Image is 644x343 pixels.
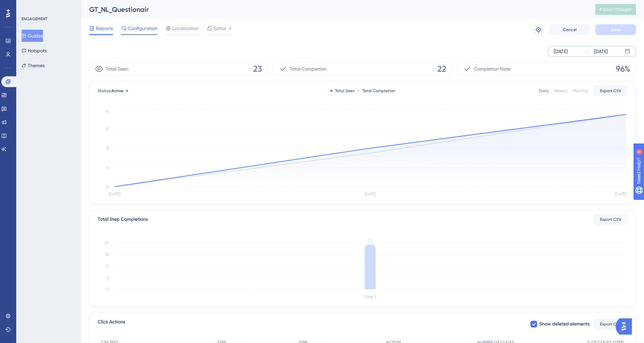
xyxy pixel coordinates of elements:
[594,47,608,55] div: [DATE]
[98,88,123,94] span: Status:
[539,88,549,94] div: Daily
[600,88,621,94] span: Export CSV
[98,318,125,330] span: Click Actions
[367,238,373,244] tspan: 23
[106,287,109,292] tspan: 0
[549,24,590,35] button: Cancel
[105,109,109,114] tspan: 16
[107,275,109,280] tspan: 6
[554,47,568,55] div: [DATE]
[109,192,120,196] tspan: [DATE]
[563,27,577,32] span: Cancel
[104,240,109,245] tspan: 24
[106,184,109,189] tspan: 0
[594,319,627,329] button: Export CSV
[89,5,578,14] div: GT_NL_Questionair
[98,215,148,223] div: Total Step Completions
[358,88,395,94] div: Total Completion
[105,127,109,131] tspan: 12
[599,7,632,12] span: Publish Changes
[214,24,226,32] span: Editor
[594,85,627,96] button: Export CSV
[22,45,47,57] button: Hotspots
[611,27,620,32] span: Save
[22,59,45,72] button: Themes
[106,165,109,170] tspan: 4
[16,2,42,10] span: Need Help?
[600,321,621,327] span: Export CSV
[600,217,621,222] span: Export CSV
[290,65,327,73] span: Total Completion
[106,65,128,73] span: Total Seen
[253,63,262,74] span: 23
[106,146,109,151] tspan: 8
[595,4,636,15] button: Publish Changes
[554,88,568,94] div: Weekly
[364,294,376,299] tspan: Step 1
[330,88,355,94] div: Total Seen
[594,214,627,225] button: Export CSV
[22,16,47,22] div: ENGAGEMENT
[539,320,590,328] span: Show deleted elements
[616,63,630,74] span: 96%
[105,264,109,268] tspan: 12
[437,63,446,74] span: 22
[364,192,376,196] tspan: [DATE]
[615,192,626,196] tspan: [DATE]
[595,24,636,35] button: Save
[128,24,158,32] span: Configuration
[96,24,113,32] span: Reports
[105,252,109,257] tspan: 18
[573,88,588,94] div: Monthly
[616,316,636,337] iframe: UserGuiding AI Assistant Launcher
[111,88,123,93] span: Active
[172,24,199,32] span: Localization
[47,3,49,9] div: 6
[474,65,510,73] span: Completion Rate
[22,30,43,42] button: Guides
